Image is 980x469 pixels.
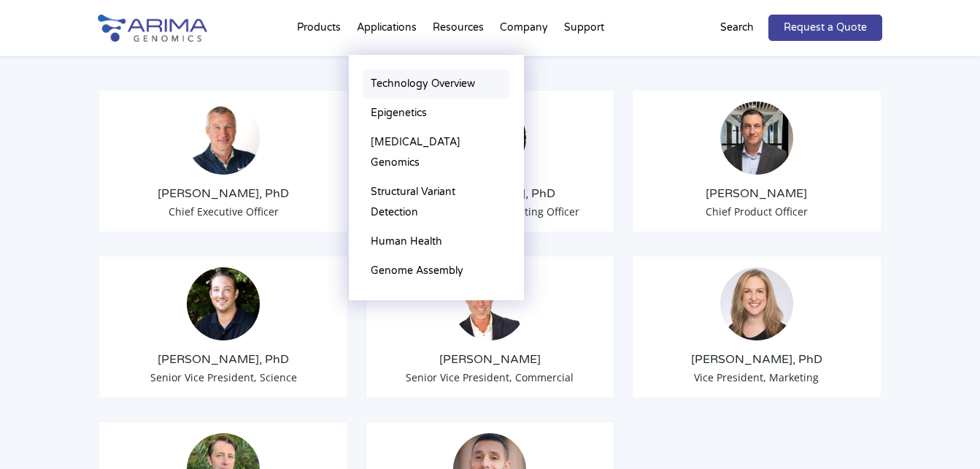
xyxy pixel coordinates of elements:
a: Epigenetics [363,99,509,128]
a: Human Health [363,227,509,256]
h3: [PERSON_NAME], PhD [110,351,336,367]
a: [MEDICAL_DATA] Genomics [363,128,509,178]
span: Senior Vice President, Commercial [406,370,574,384]
img: Tom-Willis.jpg [187,102,260,175]
span: Chief Executive Officer [169,205,279,218]
h3: [PERSON_NAME] [644,186,870,202]
a: Structural Variant Detection [363,178,509,227]
span: Chief Product Officer [706,205,808,218]
img: Anthony-Schmitt_Arima-Genomics.png [187,267,260,340]
a: Request a Quote [768,15,882,41]
a: Genome Assembly [363,256,509,286]
a: Technology Overview [363,69,509,99]
img: Arima-Genomics-logo [98,15,207,42]
span: Vice President, Marketing [694,370,819,384]
p: Search [720,18,754,37]
img: David-Duvall-Headshot.jpg [453,267,526,340]
h3: [PERSON_NAME], PhD [110,186,336,202]
img: Chris-Roberts.jpg [720,102,793,175]
h3: [PERSON_NAME] [377,351,603,367]
span: Senior Vice President, Science [150,370,297,384]
img: 19364919-cf75-45a2-a608-1b8b29f8b955.jpg [720,267,793,340]
h3: [PERSON_NAME], PhD [644,351,870,367]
